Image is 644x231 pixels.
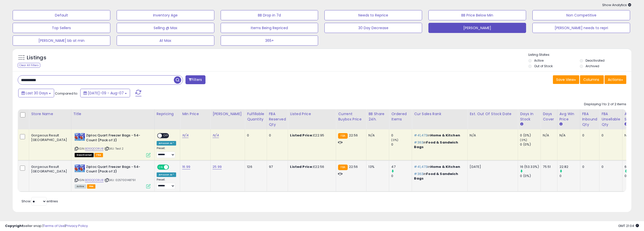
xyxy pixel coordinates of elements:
[75,133,85,141] img: 51bV+YigHCL._SL40_.jpg
[368,165,385,169] div: 13%
[586,58,605,63] label: Deactivated
[75,133,151,157] div: ASIN:
[414,133,464,138] p: in
[414,171,458,181] span: Food & Sandwich Bags
[414,172,464,181] p: in
[5,224,88,228] div: seller snap | |
[520,122,523,127] small: Days In Stock.
[625,122,628,127] small: Avg BB Share.
[543,165,553,169] div: 75.51
[158,165,164,169] span: ON
[580,75,604,84] button: Columns
[534,58,544,63] label: Active
[213,133,219,138] a: N/A
[470,133,514,138] p: N/A
[338,165,347,170] small: FBA
[85,178,104,182] a: B01GQODRU8
[391,142,412,147] div: 0
[534,64,553,68] label: Out of Stock
[86,133,148,144] b: Ziploc Quart Freezer Bags - 54-Count (Pack of 2)
[618,223,639,228] span: 2025-09-7 21:04 GMT
[414,165,464,169] p: in
[414,133,427,138] span: #41,473
[625,133,641,138] div: N/A
[601,111,620,127] div: FBA Unsellable Qty
[349,164,358,169] span: 22.56
[247,111,264,122] div: Fulfillable Quantity
[157,172,176,177] div: Amazon AI *
[543,111,555,122] div: Days Cover
[586,64,599,68] label: Archived
[269,165,284,169] div: 97
[520,133,541,138] div: 0 (0%)
[117,10,214,20] button: Inventory Age
[430,133,460,138] span: Home & Kitchen
[528,52,631,57] p: Listing States:
[605,75,626,84] button: Actions
[182,133,188,138] a: N/A
[182,164,190,169] a: 16.99
[13,35,110,46] button: [PERSON_NAME] bb at min
[162,134,170,138] span: OFF
[13,23,110,33] button: Top Sellers
[73,111,152,117] div: Title
[18,63,40,68] div: Clear All Filters
[601,165,618,169] div: 0
[157,141,176,146] div: Amazon AI *
[182,111,208,117] div: Min Price
[87,184,96,189] span: FBA
[117,23,214,33] button: Selling @ Max
[391,133,412,138] div: 0
[520,174,541,178] div: 0 (0%)
[338,133,347,139] small: FBA
[414,140,458,149] span: Food & Sandwich Bags
[559,133,576,138] div: N/A
[13,10,110,20] button: Default
[157,111,178,117] div: Repricing
[324,23,422,33] button: 30 Day Decrease
[520,111,538,122] div: Days In Stock
[520,165,541,169] div: 16 (53.33%)
[80,89,130,97] button: [DATE]-09 - Aug-07
[391,111,410,122] div: Ordered Items
[290,133,332,138] div: £22.95
[391,138,398,142] small: (0%)
[470,111,516,117] div: Est. Out Of Stock Date
[414,164,427,169] span: #41,473
[75,165,85,172] img: 51bV+YigHCL._SL40_.jpg
[31,165,67,174] div: Gorgeous Result [GEOGRAPHIC_DATA]
[414,111,465,117] div: Cur Sales Rank
[290,111,334,117] div: Listed Price
[391,165,412,169] div: 47
[625,111,643,122] div: Avg BB Share
[584,102,626,107] div: Displaying 1 to 2 of 2 items
[43,223,65,228] a: Terms of Use
[31,133,67,142] div: Gorgeous Result [GEOGRAPHIC_DATA]
[75,184,86,189] span: All listings currently available for purchase on Amazon
[221,23,318,33] button: Items Being Repriced
[368,133,385,138] div: N/A
[368,111,387,122] div: BB Share 24h.
[66,223,88,228] a: Privacy Policy
[85,147,104,151] a: B01GQODRU8
[324,10,422,20] button: Needs to Reprice
[602,3,631,7] span: Show Analytics
[559,174,580,178] div: 0
[290,164,313,169] b: Listed Price:
[290,133,313,138] b: Listed Price:
[221,35,318,46] button: 365+
[532,23,630,33] button: [PERSON_NAME] needs to repri
[117,35,214,46] button: At Max
[27,54,46,61] h5: Listings
[5,223,24,228] strong: Copyright
[26,91,48,96] span: Last 30 Days
[213,164,222,169] a: 25.99
[414,140,464,149] p: in
[532,10,630,20] button: Non Competitive
[75,165,151,188] div: ASIN:
[290,165,332,169] div: £22.56
[601,133,618,138] div: 0
[520,138,527,142] small: (0%)
[88,91,124,96] span: [DATE]-09 - Aug-07
[559,165,580,169] div: 22.82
